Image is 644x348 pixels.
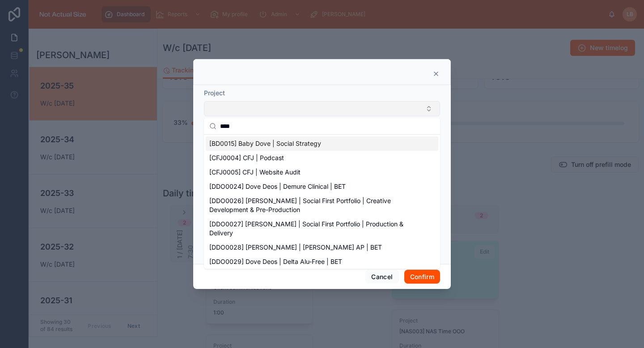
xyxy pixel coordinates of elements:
[209,182,346,191] span: [DDO0024] Dove Deos | Demure Clinical | BET
[365,270,398,284] button: Cancel
[209,257,342,266] span: [DDO0029] Dove Deos | Delta Alu-Free | BET
[204,101,440,116] button: Select Button
[209,153,284,162] span: [CFJ0004] CFJ | Podcast
[204,89,225,97] span: Project
[209,220,424,238] span: [DDO0027] [PERSON_NAME] | Social First Portfolio | Production & Delivery
[209,243,382,252] span: [DDO0028] [PERSON_NAME] | [PERSON_NAME] AP | BET
[404,270,440,284] button: Confirm
[209,168,301,177] span: [CFJ0005] CFJ | Website Audit
[209,139,321,148] span: [BD0015] Baby Dove | Social Strategy
[204,135,440,269] div: Suggestions
[209,196,424,214] span: [DDO0026] [PERSON_NAME] | Social First Portfolio | Creative Development & Pre-Production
